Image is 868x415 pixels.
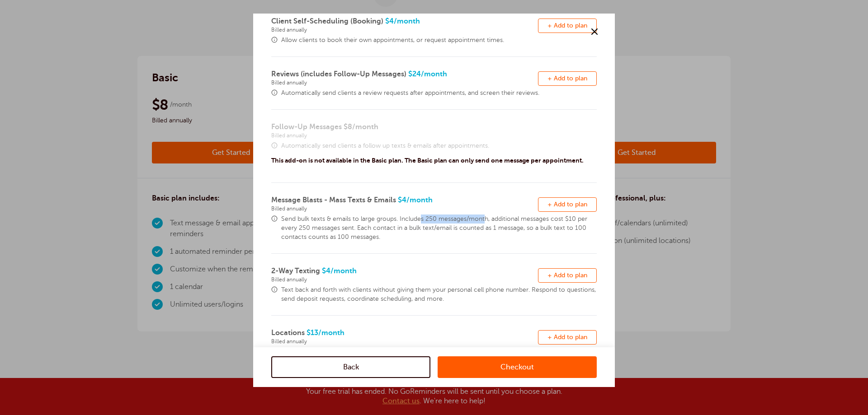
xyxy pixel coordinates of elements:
[271,196,396,204] span: Message Blasts - Mass Texts & Emails
[406,196,433,204] span: /month
[538,197,597,212] button: + Add to plan
[352,123,378,131] span: /month
[547,201,587,208] span: + Add to plan
[281,36,597,45] span: Allow clients to book their own appointments, or request appointment times.
[271,132,597,139] span: Billed annually
[271,17,383,25] span: Client Self-Scheduling (Booking)
[330,267,357,275] span: /month
[271,205,538,212] span: Billed annually
[538,268,597,283] button: + Add to plan
[318,329,344,337] span: /month
[271,338,538,345] span: Billed annually
[271,157,584,164] p: This add-on is not available in the Basic plan. The Basic plan can only send one message per appo...
[547,22,587,29] span: + Add to plan
[271,196,538,212] span: $4
[271,123,342,131] span: Follow-Up Messages
[394,17,420,25] span: /month
[271,356,430,378] a: Back
[538,71,597,86] button: + Add to plan
[421,70,447,78] span: /month
[281,89,597,98] span: Automatically send clients a review requests after appointments, and screen their reviews.
[547,75,587,82] span: + Add to plan
[281,285,597,303] span: Text back and forth with clients without giving them your personal cell phone number. Respond to ...
[281,141,597,150] span: Automatically send clients a follow up texts & emails after appointments.
[271,70,406,78] span: Reviews (includes Follow-Up Messages)
[271,79,538,86] span: Billed annually
[281,214,597,242] span: Send bulk texts & emails to large groups. Includes 250 messages/month, additional messages cost $...
[538,330,597,345] button: + Add to plan
[438,356,597,378] a: Checkout
[271,267,320,275] span: 2-Way Texting
[547,272,587,279] span: + Add to plan
[538,19,597,33] button: + Add to plan
[271,329,305,337] span: Locations
[271,27,538,33] span: Billed annually
[271,276,538,283] span: Billed annually
[271,17,538,33] span: $4
[547,334,587,340] span: + Add to plan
